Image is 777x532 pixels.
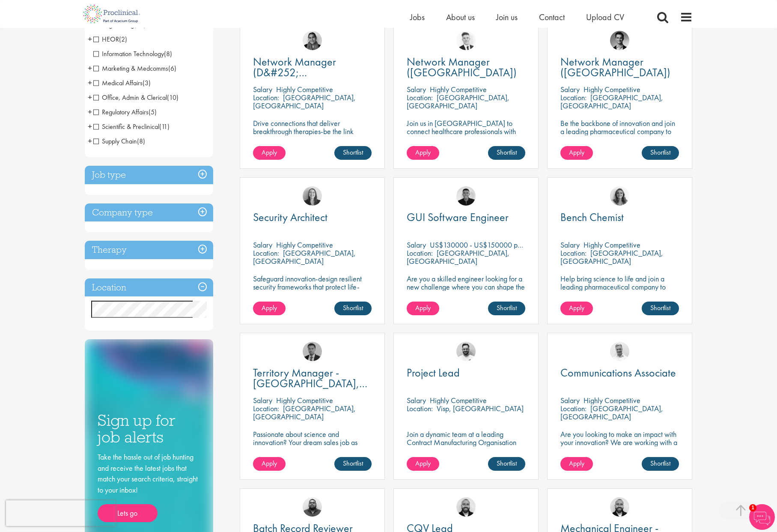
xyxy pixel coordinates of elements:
[560,119,679,152] p: Be the backbone of innovation and join a leading pharmaceutical company to help keep life-changin...
[303,31,322,50] img: Anjali Parbhu
[560,395,580,405] span: Salary
[253,248,279,258] span: Location:
[560,57,679,78] a: Network Manager ([GEOGRAPHIC_DATA])
[407,403,433,413] span: Location:
[334,302,372,315] a: Shortlist
[88,33,92,45] span: +
[560,248,586,258] span: Location:
[253,302,286,315] a: Apply
[93,35,127,44] span: HEOR
[253,93,279,102] span: Location:
[456,31,476,50] img: Nicolas Daniel
[560,248,663,266] p: [GEOGRAPHIC_DATA], [GEOGRAPHIC_DATA]
[6,500,116,526] iframe: reCAPTCHA
[430,395,487,405] p: Highly Competitive
[253,54,360,90] span: Network Manager (D&#252;[GEOGRAPHIC_DATA])
[407,84,426,94] span: Salary
[569,459,584,468] span: Apply
[93,35,119,44] span: HEOR
[93,49,164,58] span: Information Technology
[253,93,356,111] p: [GEOGRAPHIC_DATA], [GEOGRAPHIC_DATA]
[253,457,286,471] a: Apply
[88,105,92,118] span: +
[253,84,272,94] span: Salary
[496,12,518,23] a: Join us
[303,186,322,206] img: Mia Kellerman
[430,240,545,250] p: US$130000 - US$150000 per annum
[560,275,679,315] p: Help bring science to life and join a leading pharmaceutical company to play a key role in delive...
[164,49,172,58] span: (8)
[167,93,179,102] span: (10)
[610,31,629,50] a: Max Slevogt
[253,119,372,152] p: Drive connections that deliver breakthrough therapies-be the link between innovation and impact i...
[583,240,640,250] p: Highly Competitive
[253,395,272,405] span: Salary
[539,12,565,23] a: Contact
[407,240,426,250] span: Salary
[253,248,356,266] p: [GEOGRAPHIC_DATA], [GEOGRAPHIC_DATA]
[276,395,333,405] p: Highly Competitive
[560,210,624,224] span: Bench Chemist
[415,148,431,157] span: Apply
[93,78,143,87] span: Medical Affairs
[253,403,356,421] p: [GEOGRAPHIC_DATA], [GEOGRAPHIC_DATA]
[276,84,333,94] p: Highly Competitive
[407,212,525,223] a: GUI Software Engineer
[415,459,431,468] span: Apply
[583,395,640,405] p: Highly Competitive
[276,240,333,250] p: Highly Competitive
[253,146,286,160] a: Apply
[303,497,322,517] img: Ashley Bennett
[253,430,372,454] p: Passionate about science and innovation? Your dream sales job as Territory Manager awaits!
[456,186,476,206] img: Christian Andersen
[85,241,213,259] h3: Therapy
[93,108,149,117] span: Regulatory Affairs
[410,12,425,23] span: Jobs
[93,108,157,117] span: Regulatory Affairs
[407,210,509,224] span: GUI Software Engineer
[610,497,629,517] img: Jordan Kiely
[586,12,624,23] a: Upload CV
[407,430,525,471] p: Join a dynamic team at a leading Contract Manufacturing Organisation (CMO) and contribute to grou...
[749,504,775,530] img: Chatbot
[98,451,200,522] div: Take the hassle out of job hunting and receive the latest jobs that match your search criteria, s...
[119,35,127,44] span: (2)
[560,93,663,111] p: [GEOGRAPHIC_DATA], [GEOGRAPHIC_DATA]
[437,403,524,413] p: Visp, [GEOGRAPHIC_DATA]
[88,76,92,89] span: +
[610,342,629,361] img: Joshua Bye
[143,78,151,87] span: (3)
[303,342,322,361] a: Carl Gbolade
[93,49,172,58] span: Information Technology
[610,186,629,206] a: Jackie Cerchio
[168,64,176,73] span: (6)
[334,146,372,160] a: Shortlist
[407,54,517,80] span: Network Manager ([GEOGRAPHIC_DATA])
[456,342,476,361] a: Emile De Beer
[560,212,679,223] a: Bench Chemist
[85,166,213,184] h3: Job type
[253,403,279,413] span: Location:
[407,57,525,78] a: Network Manager ([GEOGRAPHIC_DATA])
[560,93,586,102] span: Location:
[334,457,372,471] a: Shortlist
[93,137,145,146] span: Supply Chain
[560,368,679,378] a: Communications Associate
[85,203,213,222] h3: Company type
[93,122,170,131] span: Scientific & Preclinical
[253,57,372,78] a: Network Manager (D&#252;[GEOGRAPHIC_DATA])
[430,84,487,94] p: Highly Competitive
[560,240,580,250] span: Salary
[253,210,327,224] span: Security Architect
[253,212,372,223] a: Security Architect
[560,457,593,471] a: Apply
[488,302,525,315] a: Shortlist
